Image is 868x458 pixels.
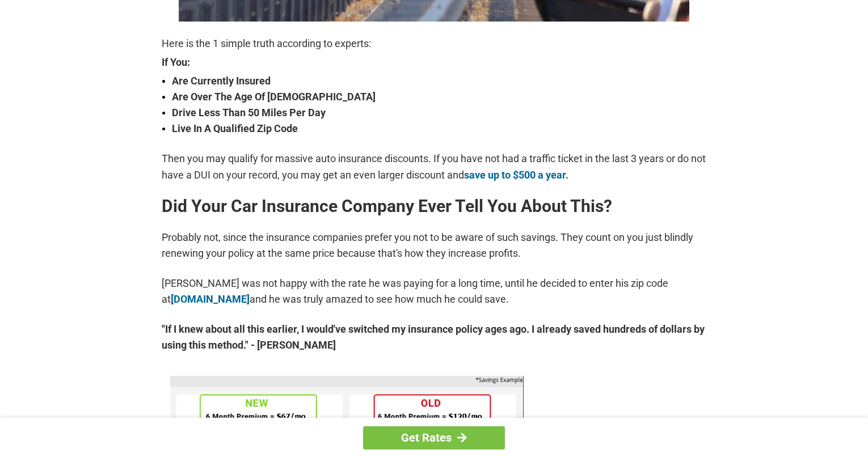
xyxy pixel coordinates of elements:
[363,426,505,449] a: Get Rates
[464,169,568,181] a: save up to $500 a year.
[172,89,706,105] strong: Are Over The Age Of [DEMOGRAPHIC_DATA]
[171,293,250,305] a: [DOMAIN_NAME]
[162,36,706,52] p: Here is the 1 simple truth according to experts:
[172,105,706,121] strong: Drive Less Than 50 Miles Per Day
[162,57,706,67] strong: If You:
[162,275,706,307] p: [PERSON_NAME] was not happy with the rate he was paying for a long time, until he decided to ente...
[162,197,706,215] h2: Did Your Car Insurance Company Ever Tell You About This?
[172,121,706,137] strong: Live In A Qualified Zip Code
[162,151,706,183] p: Then you may qualify for massive auto insurance discounts. If you have not had a traffic ticket i...
[162,230,706,261] p: Probably not, since the insurance companies prefer you not to be aware of such savings. They coun...
[172,73,706,89] strong: Are Currently Insured
[162,321,706,353] strong: "If I knew about all this earlier, I would've switched my insurance policy ages ago. I already sa...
